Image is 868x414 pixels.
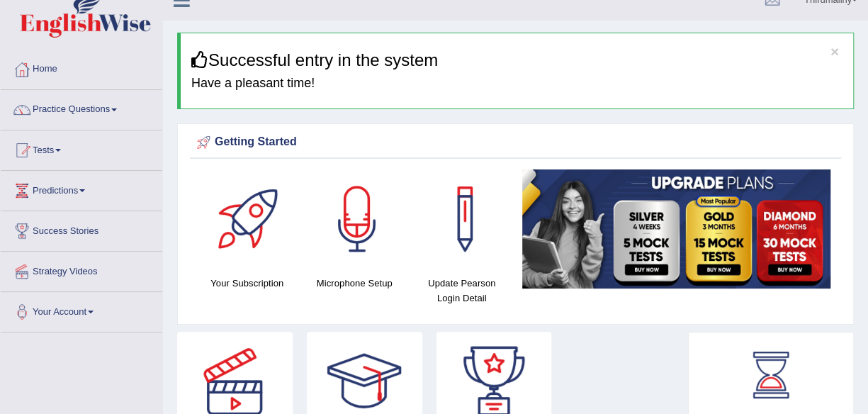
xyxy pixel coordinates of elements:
[1,90,162,125] a: Practice Questions
[308,276,400,291] h4: Microphone Setup
[193,132,838,153] div: Getting Started
[1,50,162,85] a: Home
[1,130,162,166] a: Tests
[191,51,842,69] h3: Successful entry in the system
[522,169,830,289] img: small5.jpg
[1,292,162,328] a: Your Account
[830,44,839,59] button: ×
[1,171,162,206] a: Predictions
[201,276,293,291] h4: Your Subscription
[415,276,508,306] h4: Update Pearson Login Detail
[191,77,842,91] h4: Have a pleasant time!
[1,252,162,287] a: Strategy Videos
[1,211,162,247] a: Success Stories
